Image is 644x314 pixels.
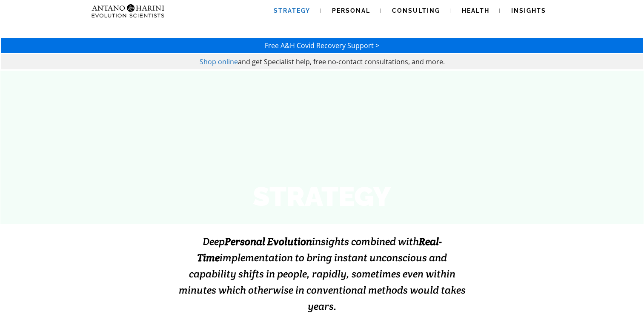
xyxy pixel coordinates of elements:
strong: Personal Evolution [225,235,312,248]
span: Deep insights combined with implementation to bring instant unconscious and capability shifts in ... [179,235,466,313]
strong: STRATEGY [253,180,391,212]
span: Insights [511,7,546,14]
span: and get Specialist help, free no-contact consultations, and more. [238,57,445,66]
a: Shop online [200,57,238,66]
span: Strategy [274,7,310,14]
a: Free A&H Covid Recovery Support > [265,41,379,50]
span: Health [462,7,489,14]
span: Personal [332,7,370,14]
span: Consulting [392,7,440,14]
